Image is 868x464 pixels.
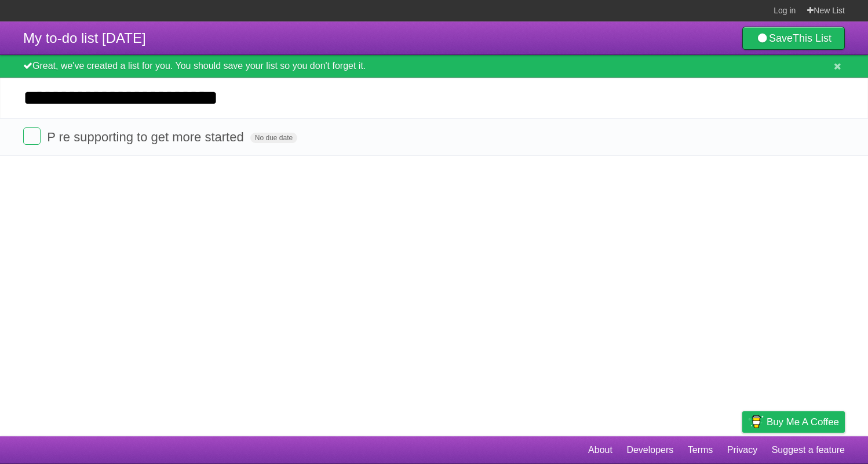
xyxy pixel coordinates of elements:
span: Buy me a coffee [767,412,839,432]
span: No due date [250,133,297,143]
a: Buy me a coffee [742,411,845,433]
a: SaveThis List [742,27,845,50]
a: About [588,439,612,461]
a: Suggest a feature [772,439,845,461]
img: Buy me a coffee [748,412,764,432]
b: This List [793,32,831,44]
a: Terms [688,439,713,461]
span: P re supporting to get more started [47,130,247,144]
label: Done [23,127,41,145]
a: Developers [626,439,673,461]
span: My to-do list [DATE] [23,30,146,46]
a: Privacy [727,439,757,461]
